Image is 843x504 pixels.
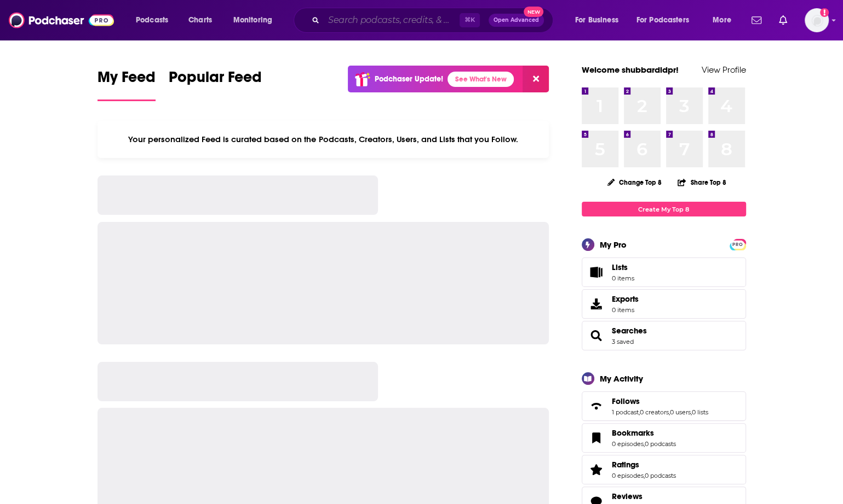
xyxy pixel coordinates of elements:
span: More [713,13,731,28]
a: Follows [586,398,607,414]
button: open menu [629,11,705,29]
img: User Profile [805,8,829,32]
button: open menu [226,11,286,29]
p: Podchaser Update! [375,74,443,84]
a: Create My Top 8 [582,202,746,216]
span: Lists [612,262,634,272]
a: Searches [612,326,647,336]
a: 0 creators [640,408,669,416]
button: Share Top 8 [677,172,726,193]
a: Follows [612,396,708,406]
span: Follows [612,396,640,406]
span: , [639,408,640,416]
span: For Podcasters [636,13,689,28]
span: Bookmarks [612,428,654,438]
a: Welcome shubbardidpr! [582,65,679,75]
span: Exports [612,294,639,304]
button: Change Top 8 [601,175,669,189]
span: Lists [586,265,607,280]
span: , [669,408,670,416]
img: Podchaser - Follow, Share and Rate Podcasts [9,10,114,31]
span: Searches [582,321,746,350]
button: open menu [128,11,182,29]
span: Bookmarks [582,423,746,453]
span: Monitoring [233,13,272,28]
a: 0 podcasts [645,440,676,448]
a: 3 saved [612,338,634,345]
a: Ratings [612,460,676,470]
div: Search podcasts, credits, & more... [304,8,564,33]
a: See What's New [448,72,514,87]
span: , [691,408,692,416]
a: 1 podcast [612,408,639,416]
span: Popular Feed [169,68,262,93]
div: Your personalized Feed is curated based on the Podcasts, Creators, Users, and Lists that you Follow. [98,121,549,158]
a: Show notifications dropdown [775,11,792,30]
span: PRO [731,241,744,249]
a: 0 episodes [612,440,644,448]
span: Ratings [612,460,639,470]
span: New [524,7,543,17]
span: Open Advanced [494,17,539,23]
div: My Pro [600,239,627,250]
a: PRO [731,240,744,248]
span: , [644,440,645,448]
a: 0 users [670,408,691,416]
a: Searches [586,328,607,343]
a: Show notifications dropdown [747,11,766,30]
button: Show profile menu [805,8,829,32]
input: Search podcasts, credits, & more... [324,11,460,29]
span: For Business [575,13,618,28]
button: open menu [567,11,632,29]
a: Popular Feed [169,68,262,101]
span: 0 items [612,306,639,314]
a: 0 lists [692,408,708,416]
span: ⌘ K [460,13,480,27]
a: My Feed [98,68,156,101]
div: My Activity [600,373,643,384]
span: Podcasts [136,13,168,28]
span: Charts [188,13,212,28]
span: 0 items [612,274,634,282]
button: Open AdvancedNew [489,14,544,27]
a: Ratings [586,462,607,477]
a: 0 podcasts [645,472,676,479]
span: Follows [582,391,746,421]
span: Ratings [582,455,746,484]
a: Exports [582,289,746,319]
span: Reviews [612,491,643,501]
a: View Profile [702,65,746,75]
span: Exports [586,296,607,312]
span: My Feed [98,68,156,93]
a: Bookmarks [586,430,607,446]
span: Lists [612,262,628,272]
span: , [644,472,645,479]
a: Reviews [612,491,676,501]
a: Charts [181,11,219,29]
a: 0 episodes [612,472,644,479]
a: Lists [582,257,746,287]
a: Bookmarks [612,428,676,438]
svg: Add a profile image [820,8,829,17]
button: open menu [705,11,745,29]
span: Logged in as shubbardidpr [805,8,829,32]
